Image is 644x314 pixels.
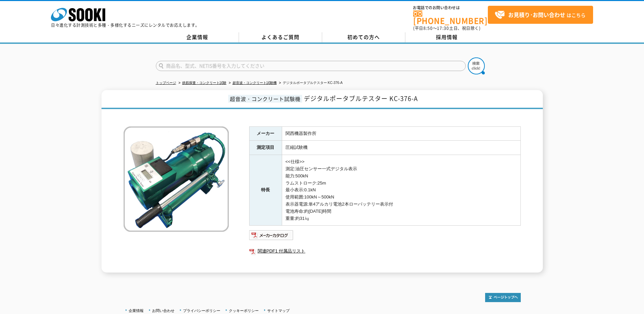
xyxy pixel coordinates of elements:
span: 17:30 [437,25,449,31]
a: クッキーポリシー [229,309,259,313]
a: 超音波・コンクリート試験機 [233,81,277,85]
a: 採用情報 [405,32,489,42]
img: btn_search.png [468,57,485,74]
a: メーカーカタログ [249,234,294,240]
a: [PHONE_NUMBER] [413,11,488,24]
strong: お見積り･お問い合わせ [508,11,565,19]
img: トップページへ [485,293,521,302]
a: サイトマップ [267,309,290,313]
th: 特長 [249,155,282,226]
span: デジタルポータブルテスター KC-376-A [304,94,418,103]
td: 圧縮試験機 [282,141,520,155]
li: デジタルポータブルテスター KC-376-A [278,80,343,87]
td: 関西機器製作所 [282,126,520,141]
a: 企業情報 [156,32,239,42]
a: 鉄筋探査・コンクリート試験 [182,81,226,85]
th: メーカー [249,126,282,141]
img: メーカーカタログ [249,230,294,241]
p: 日々進化する計測技術と多種・多様化するニーズにレンタルでお応えします。 [51,23,200,27]
a: 企業情報 [129,309,144,313]
input: 商品名、型式、NETIS番号を入力してください [156,61,466,71]
a: プライバシーポリシー [183,309,220,313]
span: 超音波・コンクリート試験機 [228,95,302,103]
a: 関連PDF1 付属品リスト [249,247,521,256]
a: トップページ [156,81,176,85]
span: お電話でのお問い合わせは [413,6,488,10]
a: よくあるご質問 [239,32,322,42]
a: お見積り･お問い合わせはこちら [488,6,593,24]
td: <<仕様>> 測定:油圧センサー一式デジタル表示 能力:500kN ラムストローク:25m 最小表示:0.1kN 使用範囲:100kN～500kN 表示器電源:単4アルカリ電池2本ローバッテリー... [282,155,520,226]
span: (平日 ～ 土日、祝日除く) [413,25,480,31]
a: お問い合わせ [152,309,174,313]
span: 8:50 [423,25,433,31]
span: はこちら [495,10,586,20]
th: 測定項目 [249,141,282,155]
img: デジタルポータブルテスター KC-376-A [124,126,229,232]
span: 初めての方へ [347,33,380,41]
a: 初めての方へ [322,32,405,42]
